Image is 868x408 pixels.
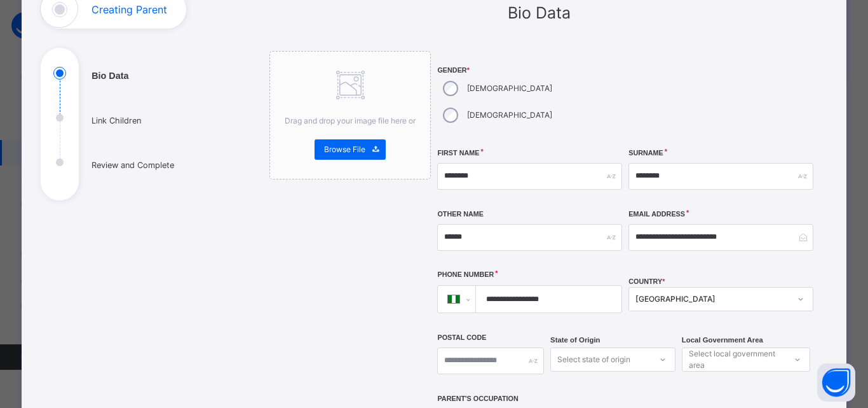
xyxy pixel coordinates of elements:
[628,278,665,285] span: COUNTRY
[285,116,416,125] span: Drag and drop your image file here or
[557,348,630,372] div: Select state of origin
[467,83,552,94] label: [DEMOGRAPHIC_DATA]
[682,335,763,346] span: Local Government Area
[92,4,167,15] h1: Creating Parent
[437,332,486,342] label: Postal Code
[628,209,685,219] label: Email Address
[437,269,494,279] label: Phone Number
[437,393,518,404] label: Parent's Occupation
[635,293,790,305] div: [GEOGRAPHIC_DATA]
[437,65,622,75] span: Gender
[467,109,552,121] label: [DEMOGRAPHIC_DATA]
[817,363,855,402] button: Open asap
[689,348,785,372] div: Select local government area
[628,148,663,158] label: Surname
[324,144,365,155] span: Browse File
[550,335,600,346] span: State of Origin
[269,51,431,179] div: Drag and drop your image file here orBrowse File
[508,3,571,22] span: Bio Data
[437,209,484,219] label: Other Name
[437,148,479,158] label: First Name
